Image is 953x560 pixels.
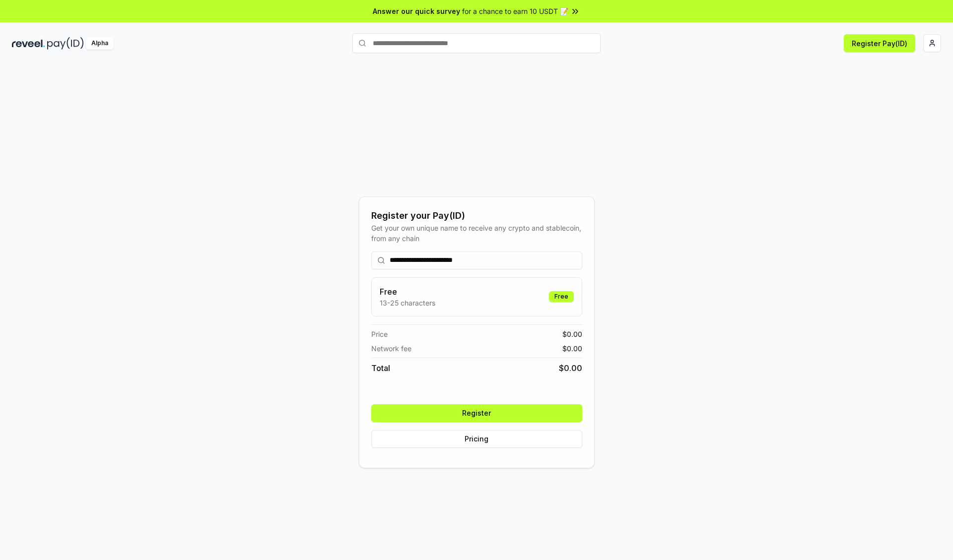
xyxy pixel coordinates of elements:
[12,37,45,50] img: reveel_dark
[371,223,582,244] div: Get your own unique name to receive any crypto and stablecoin, from any chain
[371,404,582,422] button: Register
[371,209,582,223] div: Register your Pay(ID)
[562,329,582,339] span: $ 0.00
[559,362,582,374] span: $ 0.00
[371,329,388,339] span: Price
[371,362,390,374] span: Total
[380,298,435,308] p: 13-25 characters
[549,291,574,302] div: Free
[380,286,435,298] h3: Free
[373,6,460,16] span: Answer our quick survey
[47,37,84,50] img: pay_id
[562,343,582,354] span: $ 0.00
[844,34,915,52] button: Register Pay(ID)
[462,6,568,16] span: for a chance to earn 10 USDT 📝
[371,343,411,354] span: Network fee
[86,37,114,50] div: Alpha
[371,430,582,448] button: Pricing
